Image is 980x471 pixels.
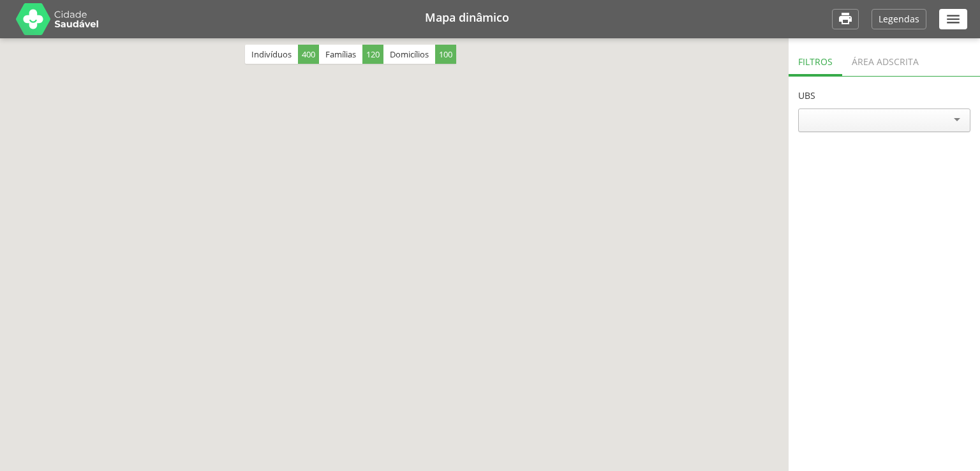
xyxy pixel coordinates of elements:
i:  [945,11,961,27]
div: Indivíduos Famílias Domicílios [245,45,456,64]
p: Legendas [879,15,919,24]
h1: Mapa dinâmico [115,11,819,23]
header: UBS [798,77,970,108]
span: 400 [298,45,319,64]
div: Área adscrita [842,45,928,76]
i: Imprimir [838,11,853,27]
span: 120 [362,45,383,64]
div: Filtros [789,45,842,76]
span: 100 [435,45,456,64]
